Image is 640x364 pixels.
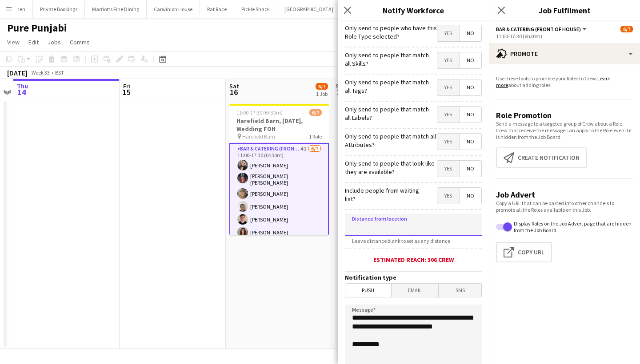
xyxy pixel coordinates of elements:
[33,0,85,18] button: Private Bookings
[309,133,322,140] span: 1 Role
[85,0,147,18] button: Marriotts Fine Dining
[309,109,322,116] span: 6/7
[16,87,28,97] span: 14
[345,132,437,148] label: Only send to people that match all Attributes?
[460,107,481,123] span: No
[345,186,428,202] label: Include people from waiting list?
[437,107,459,123] span: Yes
[496,26,581,32] span: Bar & Catering (Front of House)
[496,75,611,88] a: Learn more
[489,4,640,16] h3: Job Fulfilment
[277,0,341,18] button: [GEOGRAPHIC_DATA]
[55,69,64,76] div: BST
[392,284,439,297] span: Email
[496,147,587,168] button: Create notification
[345,24,437,40] label: Only send to people who have this Role Type selected?
[460,188,481,204] span: No
[345,159,437,175] label: Only send to people that look like they are available?
[345,105,436,121] label: Only send to people that match all Labels?
[48,38,61,46] span: Jobs
[489,43,640,64] div: Promote
[200,0,234,18] button: Rat Race
[336,82,346,90] span: Sun
[496,120,633,140] p: Send a message to a targeted group of Crew about a Role. Crew that receive the message can apply ...
[229,104,329,235] app-job-card: 11:00-17:30 (6h30m)6/7Harefield Barn, [DATE], Wedding FOH Harefield Barn1 RoleBar & Catering (Fro...
[70,38,90,46] span: Comms
[437,25,459,41] span: Yes
[437,134,459,150] span: Yes
[229,82,239,90] span: Sat
[28,38,39,46] span: Edit
[496,242,552,262] button: Copy Url
[242,133,275,140] span: Harefield Barn
[334,87,346,97] span: 17
[122,87,130,97] span: 15
[460,134,481,150] span: No
[66,36,93,48] a: Comms
[620,26,633,32] span: 6/7
[316,91,328,97] div: 1 Job
[460,79,481,95] span: No
[338,4,489,16] h3: Notify Workforce
[496,33,633,40] div: 11:00-17:30 (6h30m)
[437,52,459,68] span: Yes
[229,117,329,133] h3: Harefield Barn, [DATE], Wedding FOH
[17,82,28,90] span: Thu
[29,69,52,76] span: Week 33
[437,188,459,204] span: Yes
[496,75,633,88] p: Use these tools to promote your Roles to Crew. about adding roles.
[460,52,481,68] span: No
[7,21,67,35] h1: Pure Punjabi
[437,79,459,95] span: Yes
[147,0,200,18] button: Carwinion House
[25,36,42,48] a: Edit
[7,68,28,77] div: [DATE]
[4,36,23,48] a: View
[460,161,481,177] span: No
[437,161,459,177] span: Yes
[7,38,20,46] span: View
[44,36,64,48] a: Jobs
[439,284,481,297] span: SMS
[229,143,329,255] app-card-role: Bar & Catering (Front of House)4I6/711:00-17:30 (6h30m)[PERSON_NAME][PERSON_NAME] [PERSON_NAME][P...
[460,25,481,41] span: No
[234,0,277,18] button: Pickle Shack
[123,82,130,90] span: Fri
[345,284,391,297] span: Push
[316,83,328,90] span: 6/7
[228,87,239,97] span: 16
[345,237,457,244] span: Leave distance blank to set as any distance
[236,109,283,116] span: 11:00-17:30 (6h30m)
[496,200,633,213] p: Copy a URL that can be pasted into other channels to promote all the Roles available on this Job.
[496,190,633,200] h3: Job Advert
[345,78,434,94] label: Only send to people that match all Tags?
[345,273,482,281] h3: Notification type
[496,26,588,32] button: Bar & Catering (Front of House)
[345,256,482,264] div: Estimated reach: 306 crew
[345,51,435,67] label: Only send to people that match all Skills?
[496,110,633,120] h3: Role Promotion
[512,220,633,233] label: Display Roles on the Job Advert page that are hidden from the Job Board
